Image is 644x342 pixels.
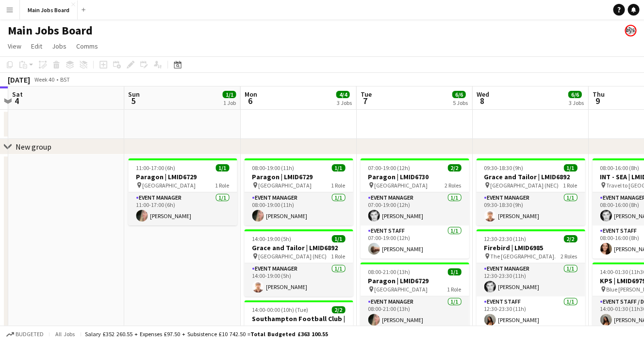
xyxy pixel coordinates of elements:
[128,172,237,181] h3: Paragon | LMID6729
[447,286,461,293] span: 1 Role
[244,243,353,252] h3: Grace and Tailor | LMID6892
[215,182,229,189] span: 1 Role
[568,99,583,106] div: 3 Jobs
[27,40,46,52] a: Edit
[12,90,23,99] span: Sat
[222,91,236,98] span: 1/1
[476,192,585,225] app-card-role: Event Manager1/109:30-18:30 (9h)[PERSON_NAME]
[142,182,196,189] span: [GEOGRAPHIC_DATA]
[476,296,585,329] app-card-role: Event Staff1/112:30-23:30 (11h)[PERSON_NAME]
[452,91,465,98] span: 6/6
[331,306,345,313] span: 2/2
[128,90,140,99] span: Sun
[11,95,23,106] span: 4
[244,314,353,332] h3: Southampton Football Club | LMID6935
[600,164,639,171] span: 08:00-16:00 (8h)
[244,158,353,225] app-job-card: 08:00-19:00 (11h)1/1Paragon | LMID6729 [GEOGRAPHIC_DATA]1 RoleEvent Manager1/108:00-19:00 (11h)[P...
[32,76,56,83] span: Week 40
[127,95,140,106] span: 5
[360,296,469,329] app-card-role: Event Manager1/108:00-21:00 (13h)[PERSON_NAME]
[8,75,30,85] div: [DATE]
[128,192,237,225] app-card-role: Event Manager1/111:00-17:00 (6h)[PERSON_NAME]
[258,253,327,260] span: [GEOGRAPHIC_DATA] (NEC)
[360,90,371,99] span: Tue
[128,158,237,225] app-job-card: 11:00-17:00 (6h)1/1Paragon | LMID6729 [GEOGRAPHIC_DATA]1 RoleEvent Manager1/111:00-17:00 (6h)[PER...
[250,330,328,338] span: Total Budgeted £363 100.55
[374,182,428,189] span: [GEOGRAPHIC_DATA]
[60,76,70,83] div: BST
[136,164,175,171] span: 11:00-17:00 (6h)
[331,182,345,189] span: 1 Role
[244,229,353,296] app-job-card: 14:00-19:00 (5h)1/1Grace and Tailor | LMID6892 [GEOGRAPHIC_DATA] (NEC)1 RoleEvent Manager1/114:00...
[243,95,257,106] span: 6
[476,172,585,181] h3: Grace and Tailor | LMID6892
[215,164,229,171] span: 1/1
[244,192,353,225] app-card-role: Event Manager1/108:00-19:00 (11h)[PERSON_NAME]
[484,164,523,171] span: 09:30-18:30 (9h)
[252,306,308,313] span: 14:00-00:00 (10h) (Tue)
[568,91,581,98] span: 6/6
[476,263,585,296] app-card-role: Event Manager1/112:30-23:30 (11h)[PERSON_NAME]
[563,164,577,171] span: 1/1
[360,192,469,225] app-card-role: Event Manager1/107:00-19:00 (12h)[PERSON_NAME]
[563,235,577,242] span: 2/2
[452,99,467,106] div: 5 Jobs
[484,235,526,242] span: 12:30-23:30 (11h)
[561,253,577,260] span: 2 Roles
[5,329,45,340] button: Budgeted
[490,253,556,260] span: The [GEOGRAPHIC_DATA].
[360,262,469,329] app-job-card: 08:00-21:00 (13h)1/1Paragon | LMID6729 [GEOGRAPHIC_DATA]1 RoleEvent Manager1/108:00-21:00 (13h)[P...
[447,268,461,275] span: 1/1
[476,243,585,252] h3: Firebird | LMID6985
[445,182,461,189] span: 2 Roles
[563,182,577,189] span: 1 Role
[244,90,257,99] span: Mon
[53,330,77,338] span: All jobs
[360,225,469,258] app-card-role: Event Staff1/107:00-19:00 (12h)[PERSON_NAME]
[85,330,328,338] div: Salary £352 260.55 + Expenses £97.50 + Subsistence £10 742.50 =
[252,235,291,242] span: 14:00-19:00 (5h)
[331,164,345,171] span: 1/1
[16,142,51,152] div: New group
[476,90,489,99] span: Wed
[368,164,410,171] span: 07:00-19:00 (12h)
[336,99,351,106] div: 3 Jobs
[368,268,410,275] span: 08:00-21:00 (13h)
[490,182,559,189] span: [GEOGRAPHIC_DATA] (NEC)
[476,229,585,329] app-job-card: 12:30-23:30 (11h)2/2Firebird | LMID6985 The [GEOGRAPHIC_DATA].2 RolesEvent Manager1/112:30-23:30 ...
[76,42,98,51] span: Comms
[16,331,44,338] span: Budgeted
[331,235,345,242] span: 1/1
[374,286,428,293] span: [GEOGRAPHIC_DATA]
[336,91,349,98] span: 4/4
[476,158,585,225] app-job-card: 09:30-18:30 (9h)1/1Grace and Tailor | LMID6892 [GEOGRAPHIC_DATA] (NEC)1 RoleEvent Manager1/109:30...
[360,158,469,258] app-job-card: 07:00-19:00 (12h)2/2Paragon | LMID6730 [GEOGRAPHIC_DATA]2 RolesEvent Manager1/107:00-19:00 (12h)[...
[4,40,25,52] a: View
[360,276,469,285] h3: Paragon | LMID6729
[8,42,21,51] span: View
[592,90,604,99] span: Thu
[31,42,42,51] span: Edit
[252,164,294,171] span: 08:00-19:00 (11h)
[244,263,353,296] app-card-role: Event Manager1/114:00-19:00 (5h)[PERSON_NAME]
[223,99,235,106] div: 1 Job
[475,95,489,106] span: 8
[258,182,312,189] span: [GEOGRAPHIC_DATA]
[591,95,604,106] span: 9
[52,42,66,51] span: Jobs
[331,253,345,260] span: 1 Role
[447,164,461,171] span: 2/2
[360,172,469,181] h3: Paragon | LMID6730
[72,40,102,52] a: Comms
[359,95,371,106] span: 7
[244,172,353,181] h3: Paragon | LMID6729
[8,23,93,38] h1: Main Jobs Board
[20,0,78,19] button: Main Jobs Board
